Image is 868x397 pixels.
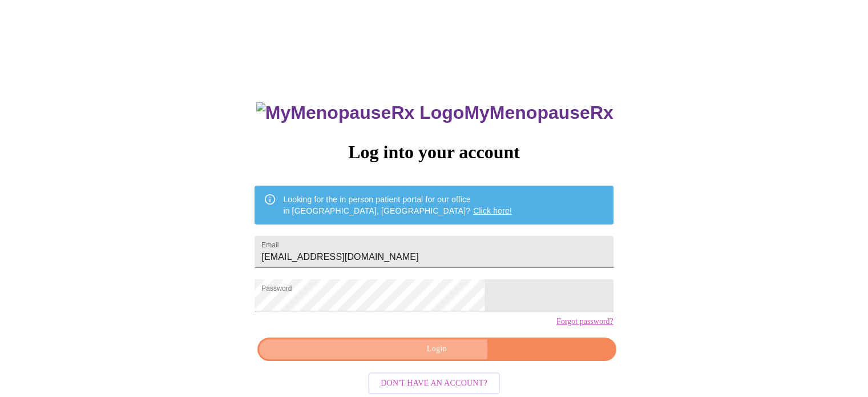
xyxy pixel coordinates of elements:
button: Login [257,338,616,361]
span: Don't have an account? [381,376,487,391]
a: Click here! [473,206,512,215]
div: Looking for the in person patient portal for our office in [GEOGRAPHIC_DATA], [GEOGRAPHIC_DATA]? [283,189,512,221]
a: Don't have an account? [365,377,503,387]
img: MyMenopauseRx Logo [256,102,464,123]
button: Don't have an account? [368,372,500,395]
h3: Log into your account [255,142,613,163]
a: Forgot password? [556,317,613,326]
span: Login [271,342,603,356]
h3: MyMenopauseRx [256,102,613,123]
